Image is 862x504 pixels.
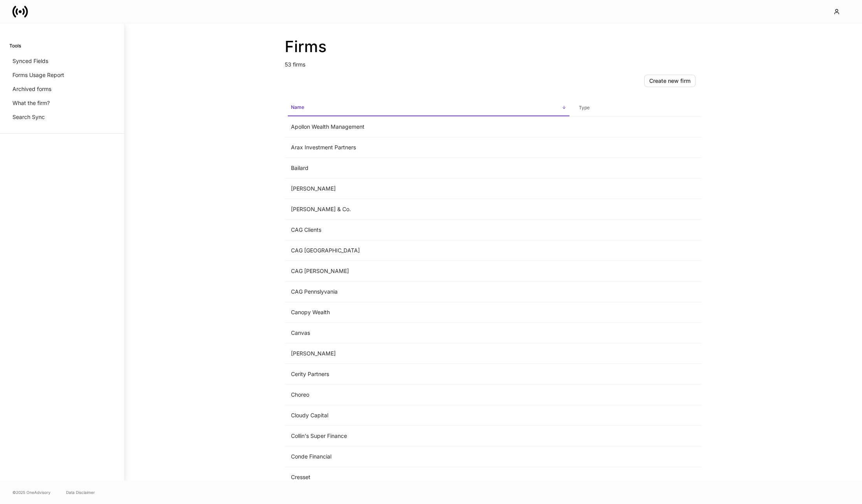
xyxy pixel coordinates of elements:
h6: Name [291,103,304,111]
h6: Tools [9,42,21,49]
td: Conde Financial [285,446,573,467]
td: Cerity Partners [285,364,573,385]
span: Name [288,100,569,116]
td: CAG Pennslyvania [285,282,573,302]
p: Forms Usage Report [12,71,64,79]
td: CAG [PERSON_NAME] [285,261,573,282]
h6: Type [579,104,590,111]
p: Synced Fields [12,57,48,65]
td: Cresset [285,467,573,488]
span: Type [576,100,699,116]
p: Search Sync [12,113,45,121]
button: Create new firm [644,75,696,87]
td: CAG [GEOGRAPHIC_DATA] [285,240,573,261]
td: [PERSON_NAME] [285,343,573,364]
td: [PERSON_NAME] & Co. [285,199,573,220]
p: 53 firms [285,56,702,68]
h2: Firms [285,37,702,56]
td: Collin's Super Finance [285,426,573,446]
td: Canvas [285,323,573,343]
span: © 2025 OneAdvisory [12,489,51,495]
td: Choreo [285,385,573,405]
a: What the firm? [9,96,115,110]
a: Archived forms [9,82,115,96]
a: Forms Usage Report [9,68,115,82]
td: Arax Investment Partners [285,137,573,158]
td: Cloudy Capital [285,405,573,426]
p: What the firm? [12,99,50,107]
a: Search Sync [9,110,115,124]
td: Apollon Wealth Management [285,117,573,137]
td: Bailard [285,158,573,178]
td: [PERSON_NAME] [285,178,573,199]
td: Canopy Wealth [285,302,573,323]
div: Create new firm [649,77,690,85]
a: Data Disclaimer [66,489,95,495]
p: Archived forms [12,85,51,93]
td: CAG Clients [285,220,573,240]
a: Synced Fields [9,54,115,68]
